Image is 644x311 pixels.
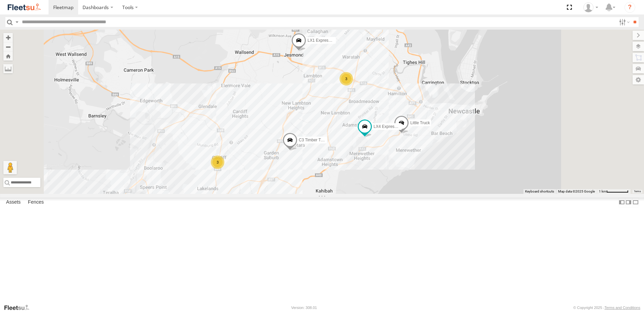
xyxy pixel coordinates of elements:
[340,72,353,85] div: 3
[525,189,554,194] button: Keyboard shortcuts
[581,2,601,12] div: Oliver Lees
[3,42,13,51] button: Zoom out
[616,17,631,27] label: Search Filter Options
[4,304,35,311] a: Visit our Website
[25,198,47,207] label: Fences
[573,306,640,310] div: © Copyright 2025 -
[299,138,328,142] span: C3 Timber Truck
[211,155,224,169] div: 3
[605,306,640,310] a: Terms and Conditions
[3,51,13,61] button: Zoom Home
[625,198,632,207] label: Dock Summary Table to the Right
[597,189,631,194] button: Map Scale: 1 km per 62 pixels
[599,189,606,193] span: 1 km
[3,198,24,207] label: Assets
[3,33,13,42] button: Zoom in
[291,306,317,310] div: Version: 308.01
[3,161,17,174] button: Drag Pegman onto the map to open Street View
[410,121,430,126] span: Little Truck
[618,198,625,207] label: Dock Summary Table to the Left
[7,3,42,12] img: fleetsu-logo-horizontal.svg
[633,75,644,84] label: Map Settings
[308,38,338,43] span: LX1 Express Ute
[634,190,641,193] a: Terms (opens in new tab)
[632,198,639,207] label: Hide Summary Table
[374,124,404,129] span: LX4 Express Ute
[558,189,595,193] span: Map data ©2025 Google
[14,17,20,27] label: Search Query
[624,2,635,13] i: ?
[3,64,13,73] label: Measure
